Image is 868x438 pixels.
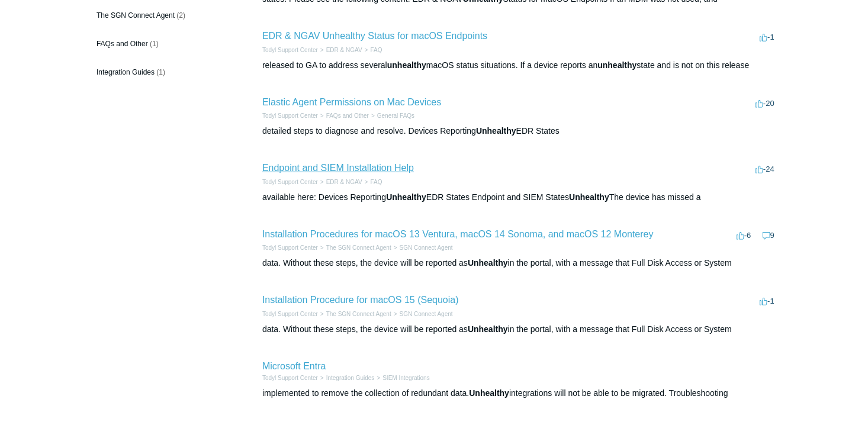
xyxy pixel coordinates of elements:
a: SGN Connect Agent [400,311,453,317]
li: SIEM Integrations [375,373,430,382]
span: -24 [756,165,774,173]
div: data. Without these steps, the device will be reported as in the portal, with a message that Full... [262,323,777,336]
li: General FAQs [369,111,414,120]
li: Todyl Support Center [262,243,318,252]
li: SGN Connect Agent [391,243,453,252]
li: Integration Guides [318,373,375,382]
span: The SGN Connect Agent [97,11,175,20]
span: Integration Guides [97,68,155,76]
span: -1 [760,297,774,305]
a: Elastic Agent Permissions on Mac Devices [262,97,441,107]
li: Todyl Support Center [262,373,318,382]
li: EDR & NGAV [318,46,362,54]
em: Unhealthy [468,258,508,268]
a: Microsoft Entra [262,361,326,371]
li: The SGN Connect Agent [318,310,391,318]
li: SGN Connect Agent [391,310,453,318]
a: FAQs and Other [326,112,369,119]
em: Unhealthy [476,126,516,136]
span: (1) [150,40,159,48]
a: FAQ [371,179,382,185]
li: Todyl Support Center [262,46,318,54]
div: implemented to remove the collection of redundant data. integrations will not be able to be migra... [262,387,777,400]
a: The SGN Connect Agent (2) [91,4,228,27]
span: FAQs and Other [97,40,148,48]
a: Todyl Support Center [262,311,318,317]
li: Todyl Support Center [262,310,318,318]
div: detailed steps to diagnose and resolve. Devices Reporting EDR States [262,125,777,137]
a: SGN Connect Agent [400,244,453,251]
span: -6 [737,231,751,240]
li: Todyl Support Center [262,111,318,120]
li: FAQs and Other [318,111,369,120]
a: EDR & NGAV [326,47,362,53]
a: EDR & NGAV [326,179,362,185]
a: SIEM Integrations [382,375,429,381]
a: The SGN Connect Agent [326,311,391,317]
a: Integration Guides [326,375,375,381]
em: Unhealthy [469,388,509,398]
a: The SGN Connect Agent [326,244,391,251]
li: EDR & NGAV [318,178,362,186]
li: FAQ [362,178,382,186]
a: Todyl Support Center [262,47,318,53]
span: -1 [760,33,774,41]
em: Unhealthy [468,324,508,334]
a: Todyl Support Center [262,112,318,119]
div: data. Without these steps, the device will be reported as in the portal, with a message that Full... [262,257,777,269]
span: 9 [763,231,774,240]
em: unhealthy [387,60,426,70]
a: EDR & NGAV Unhealthy Status for macOS Endpoints [262,31,487,41]
span: (1) [156,68,165,76]
a: Endpoint and SIEM Installation Help [262,163,414,173]
span: -20 [756,99,774,108]
li: Todyl Support Center [262,178,318,186]
a: FAQ [371,47,382,53]
div: released to GA to address several macOS status situations. If a device reports an state and is no... [262,59,777,72]
span: (2) [176,11,185,20]
a: Todyl Support Center [262,179,318,185]
a: Todyl Support Center [262,375,318,381]
li: FAQ [362,46,382,54]
a: General FAQs [377,112,414,119]
em: Unhealthy [569,192,609,202]
em: Unhealthy [386,192,426,202]
a: Todyl Support Center [262,244,318,251]
a: Installation Procedure for macOS 15 (Sequoia) [262,295,459,305]
em: unhealthy [598,60,637,70]
a: FAQs and Other (1) [91,33,228,55]
div: available here: Devices Reporting EDR States Endpoint and SIEM States The device has missed a [262,191,777,204]
li: The SGN Connect Agent [318,243,391,252]
a: Integration Guides (1) [91,61,228,83]
a: Installation Procedures for macOS 13 Ventura, macOS 14 Sonoma, and macOS 12 Monterey [262,229,654,239]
